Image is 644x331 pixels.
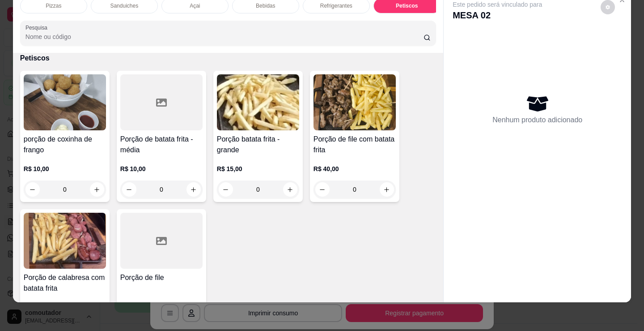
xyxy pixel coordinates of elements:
[120,272,203,283] h4: Porção de file
[24,272,106,294] h4: Porção de calabresa com batata frita
[380,182,394,197] button: increase-product-quantity
[24,164,106,173] p: R$ 10,00
[24,213,106,269] img: product-image
[314,134,396,155] h4: Porção de file com batata frita
[24,74,106,130] img: product-image
[120,164,203,173] p: R$ 10,00
[217,164,299,173] p: R$ 15,00
[20,53,436,64] p: Petiscos
[396,2,418,9] p: Petiscos
[217,134,299,155] h4: Porção batata frita - grande
[122,182,136,197] button: decrease-product-quantity
[25,24,51,31] label: Pesquisa
[25,32,424,41] input: Pesquisa
[217,74,299,130] img: product-image
[315,182,330,197] button: decrease-product-quantity
[320,2,352,9] p: Refrigerantes
[314,164,396,173] p: R$ 40,00
[110,2,138,9] p: Sanduiches
[190,2,200,9] p: Açai
[25,182,40,197] button: decrease-product-quantity
[90,182,104,197] button: increase-product-quantity
[219,182,233,197] button: decrease-product-quantity
[283,182,297,197] button: increase-product-quantity
[453,9,542,21] p: MESA 02
[314,74,396,130] img: product-image
[492,115,582,125] p: Nenhum produto adicionado
[120,134,203,155] h4: Porção de batata frita - média
[256,2,275,9] p: Bebidas
[24,134,106,155] h4: porção de coxinha de frango
[186,182,201,197] button: increase-product-quantity
[46,2,61,9] p: Pizzas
